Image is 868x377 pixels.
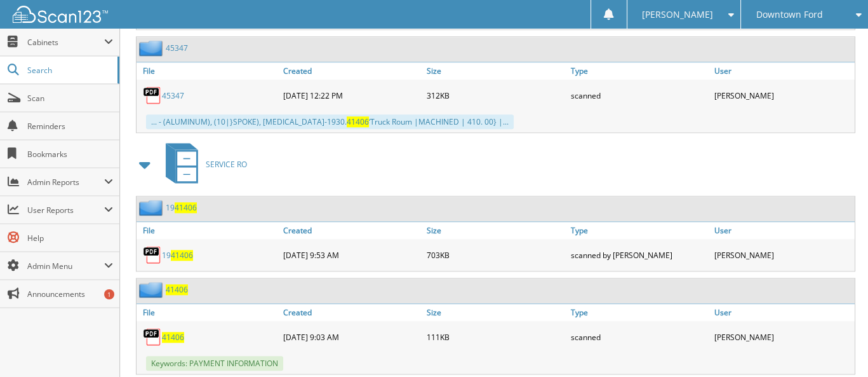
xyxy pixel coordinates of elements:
[27,233,113,243] span: Help
[27,65,111,76] span: Search
[711,324,855,350] div: [PERSON_NAME]
[139,282,166,298] img: folder2.png
[280,222,424,239] a: Created
[143,86,162,105] img: PDF.png
[568,304,711,321] a: Type
[568,324,711,350] div: scanned
[146,356,283,371] span: Keywords: PAYMENT INFORMATION
[27,149,113,160] span: Bookmarks
[27,121,113,132] span: Reminders
[711,304,855,321] a: User
[139,200,166,216] img: folder2.png
[27,37,104,48] span: Cabinets
[280,324,424,350] div: [DATE] 9:03 AM
[137,62,280,79] a: File
[104,289,114,299] div: 1
[146,114,514,129] div: ... - (ALUMINUM), (10|}SPOKE), [MEDICAL_DATA]-1930. ‘Truck Roum |MACHINED | 410. 00} |...
[162,90,184,101] a: 45347
[568,62,711,79] a: Type
[171,250,193,261] span: 41406
[424,62,567,79] a: Size
[143,327,162,346] img: PDF.png
[280,242,424,268] div: [DATE] 9:53 AM
[27,261,104,271] span: Admin Menu
[424,83,567,108] div: 312KB
[27,205,104,216] span: User Reports
[711,62,855,79] a: User
[27,289,113,299] span: Announcements
[756,11,823,18] span: Downtown Ford
[711,222,855,239] a: User
[568,242,711,268] div: scanned by [PERSON_NAME]
[137,222,280,239] a: File
[166,284,188,295] a: 41406
[166,43,188,53] a: 45347
[711,242,855,268] div: [PERSON_NAME]
[166,202,197,213] a: 1941406
[162,250,193,261] a: 1941406
[143,245,162,264] img: PDF.png
[280,83,424,108] div: [DATE] 12:22 PM
[568,222,711,239] a: Type
[280,62,424,79] a: Created
[568,83,711,108] div: scanned
[347,116,369,127] span: 41406
[27,177,104,188] span: Admin Reports
[424,242,567,268] div: 703KB
[13,6,108,23] img: scan123-logo-white.svg
[424,324,567,350] div: 111KB
[642,11,713,18] span: [PERSON_NAME]
[424,222,567,239] a: Size
[280,304,424,321] a: Created
[162,332,184,343] a: 41406
[424,304,567,321] a: Size
[711,83,855,108] div: [PERSON_NAME]
[27,93,113,104] span: Scan
[158,139,247,189] a: SERVICE RO
[206,159,247,170] span: SERVICE RO
[139,40,166,56] img: folder2.png
[175,202,197,213] span: 41406
[137,304,280,321] a: File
